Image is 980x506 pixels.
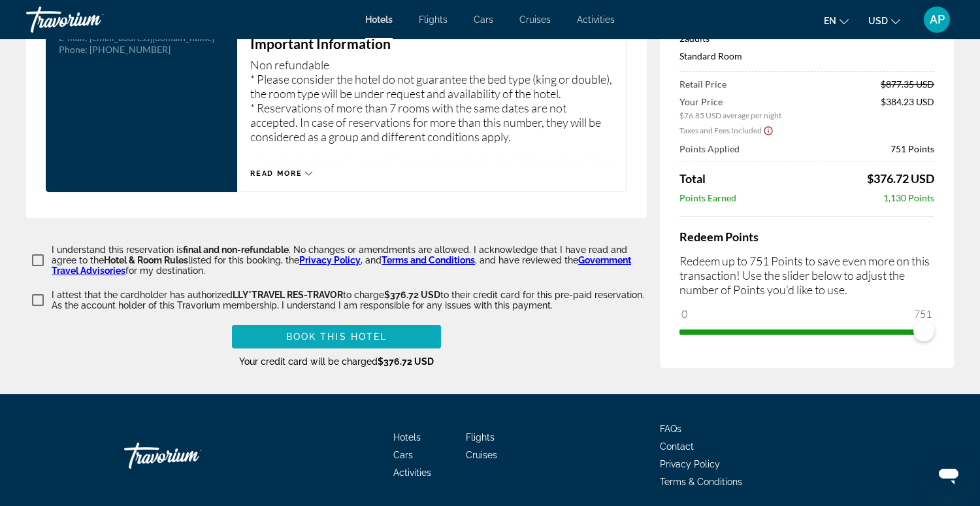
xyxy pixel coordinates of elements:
button: Read more [250,169,312,178]
a: Cruises [466,450,497,460]
span: $376.72 USD [384,290,440,300]
a: Contact [660,441,694,452]
a: Hotels [393,432,421,443]
span: Taxes and Fees Included [679,125,762,135]
a: Privacy Policy [299,255,361,265]
span: $376.72 USD [867,171,934,186]
span: Retail Price [679,78,727,90]
span: Book this hotel [286,331,387,342]
span: AP [930,13,945,26]
span: Hotel & Room Rules [104,255,188,265]
a: Cars [393,450,413,460]
span: 0 [679,306,689,322]
span: : [PHONE_NUMBER] [85,44,171,55]
span: 751 [912,306,934,322]
button: User Menu [920,6,954,33]
span: 1,130 Points [883,192,934,203]
a: Activities [577,14,615,25]
button: Change language [824,11,849,30]
span: E-mail [59,32,85,43]
p: I understand this reservation is . No changes or amendments are allowed. I acknowledge that I hav... [52,245,647,276]
span: Your Price [679,96,781,107]
button: Change currency [868,11,900,30]
p: Standard Room [679,50,934,61]
a: Cruises [519,14,551,25]
span: final and non-refundable [183,245,289,255]
iframe: Button to launch messaging window [928,454,970,496]
h4: Redeem Points [679,229,934,244]
span: 751 Points [890,143,934,154]
p: Non refundable * Please consider the hotel do not guarantee the bed type (king or double), the ro... [250,58,613,156]
span: Phone [59,44,85,55]
p: Redeem up to 751 Points to save even more on this transaction! Use the slider below to adjust the... [679,254,934,297]
h3: Important Information [250,37,613,51]
span: $877.35 USD [881,78,934,90]
a: Hotels [365,14,393,25]
button: Show Taxes and Fees breakdown [679,124,774,137]
span: en [824,16,836,26]
span: : [EMAIL_ADDRESS][DOMAIN_NAME] [85,32,214,43]
span: LLY*TRAVEL RES-TRAVOR [233,290,343,300]
span: Read more [250,169,302,178]
button: Book this hotel [232,325,441,348]
span: $384.23 USD [881,96,934,120]
a: Government Travel Advisories [52,255,631,276]
a: Terms and Conditions [382,255,475,265]
a: FAQs [660,424,681,434]
span: $76.85 USD average per night [679,110,781,120]
a: Terms & Conditions [660,477,742,487]
a: Privacy Policy [660,459,720,469]
a: Cars [474,14,493,25]
button: Show Taxes and Fees disclaimer [763,124,774,136]
a: Flights [419,14,448,25]
span: Points Applied [679,143,740,154]
a: Flights [466,432,495,443]
span: USD [868,16,888,26]
span: Total [679,171,706,186]
span: Points Earned [679,192,736,203]
a: Travorium [26,3,157,37]
p: I attest that the cardholder has authorized to charge to their credit card for this pre-paid rese... [52,290,647,311]
span: ngx-slider [913,320,934,341]
span: $376.72 USD [378,356,434,367]
a: Activities [393,467,431,478]
span: Your credit card will be charged [239,356,434,367]
a: Travorium [124,436,255,475]
ngx-slider: ngx-slider [679,329,934,332]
